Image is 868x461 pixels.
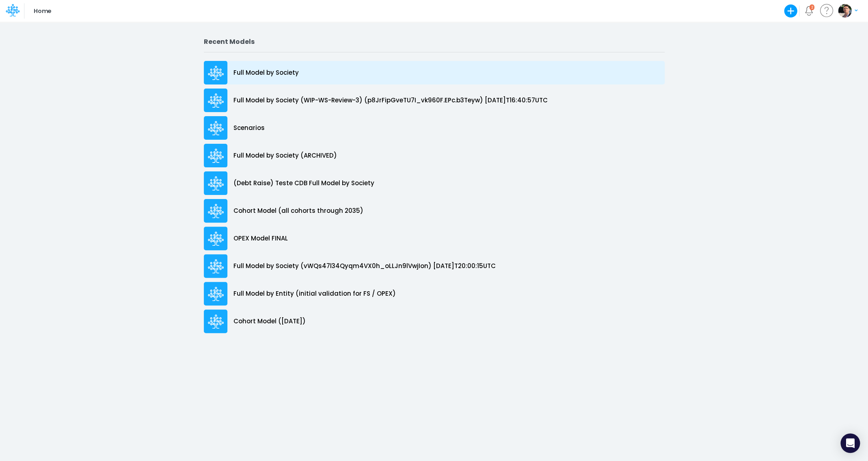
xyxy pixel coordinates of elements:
p: Full Model by Entity (initial validation for FS / OPEX) [233,289,396,299]
a: Full Model by Entity (initial validation for FS / OPEX) [204,280,665,307]
a: Cohort Model (all cohorts through 2035) [204,197,665,225]
p: (Debt Raise) Teste CDB Full Model by Society [233,179,374,188]
p: Full Model by Society (ARCHIVED) [233,151,337,160]
div: 2 unread items [811,5,813,9]
p: Full Model by Society (WIP-WS-Review-3) (p8JrFipGveTU7I_vk960F.EPc.b3Teyw) [DATE]T16:40:57UTC [233,96,548,105]
a: Cohort Model ([DATE]) [204,307,665,335]
a: Full Model by Society (WIP-WS-Review-3) (p8JrFipGveTU7I_vk960F.EPc.b3Teyw) [DATE]T16:40:57UTC [204,87,665,114]
a: Full Model by Society (ARCHIVED) [204,142,665,169]
a: Full Model by Society [204,59,665,87]
h2: Recent Models [204,38,665,45]
a: (Debt Raise) Teste CDB Full Model by Society [204,169,665,197]
p: Cohort Model (all cohorts through 2035) [233,206,363,216]
p: Cohort Model ([DATE]) [233,317,306,326]
p: Scenarios [233,123,265,133]
a: Full Model by Society (vWQs47l34Qyqm4VX0h_oLLJn9lVwjIon) [DATE]T20:00:15UTC [204,252,665,280]
p: Full Model by Society (vWQs47l34Qyqm4VX0h_oLLJn9lVwjIon) [DATE]T20:00:15UTC [233,262,496,271]
p: Full Model by Society [233,68,299,78]
div: Open Intercom Messenger [840,433,860,453]
p: Home [34,6,51,15]
p: OPEX Model FINAL [233,234,288,243]
a: Notifications [804,6,814,15]
a: OPEX Model FINAL [204,225,665,252]
a: Scenarios [204,114,665,142]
